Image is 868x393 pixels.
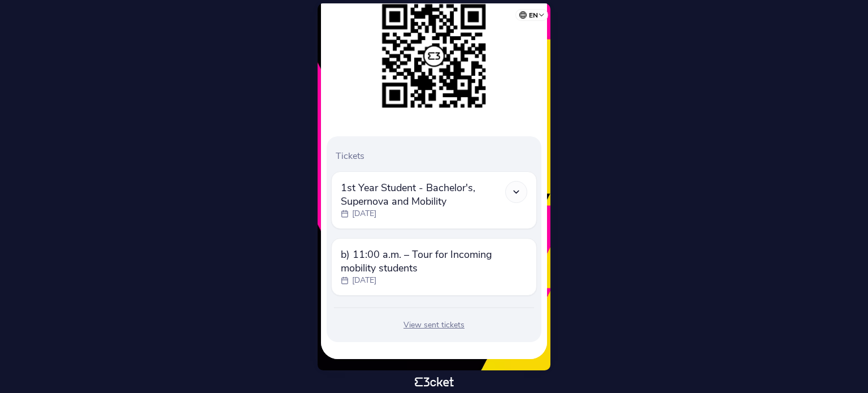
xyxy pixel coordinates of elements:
p: [DATE] [352,275,376,286]
p: [DATE] [352,208,376,219]
span: 1st Year Student - Bachelor's, Supernova and Mobility [341,181,505,208]
span: b) 11:00 a.m. – Tour for Incoming mobility students [341,248,527,275]
div: View sent tickets [331,319,537,331]
p: Tickets [336,150,537,162]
